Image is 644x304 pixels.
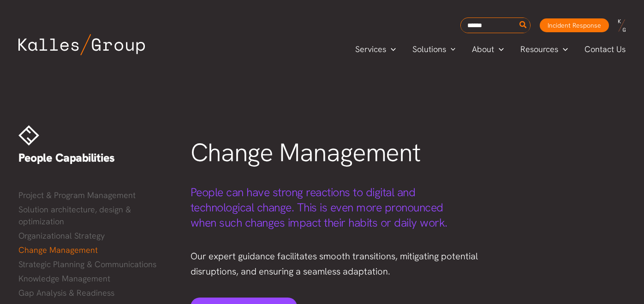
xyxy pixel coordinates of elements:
a: Knowledge Management [18,272,172,286]
span: Resources [520,42,558,56]
nav: Primary Site Navigation [347,41,635,57]
a: AboutMenu Toggle [464,42,512,56]
span: Services [355,42,386,56]
a: Gap Analysis & Readiness [18,286,172,300]
span: Menu Toggle [558,42,568,56]
span: Solutions [412,42,446,56]
a: SolutionsMenu Toggle [404,42,464,56]
img: Kalles Group [18,34,145,55]
a: Organizational Strategy [18,229,172,243]
span: Menu Toggle [386,42,396,56]
button: Search [518,18,529,33]
span: Menu Toggle [446,42,456,56]
span: About [472,42,494,56]
nav: Menu [18,188,172,300]
a: Incident Response [540,18,609,32]
span: Menu Toggle [494,42,504,56]
a: Solution architecture, design & optimization [18,203,172,228]
a: ServicesMenu Toggle [347,42,404,56]
span: Change Management [191,136,420,169]
span: Contact Us [584,42,626,56]
a: ResourcesMenu Toggle [512,42,576,56]
a: Change Management [18,243,172,257]
a: Contact Us [576,42,635,56]
img: People [18,125,39,146]
a: Strategic Planning & Communications [18,257,172,271]
p: Our expert guidance facilitates smooth transitions, mitigating potential disruptions, and ensurin... [191,249,506,279]
a: Project & Program Management [18,188,172,202]
span: People Capabilities [18,150,115,165]
span: People can have strong reactions to digital and technological change. This is even more pronounce... [191,185,447,230]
